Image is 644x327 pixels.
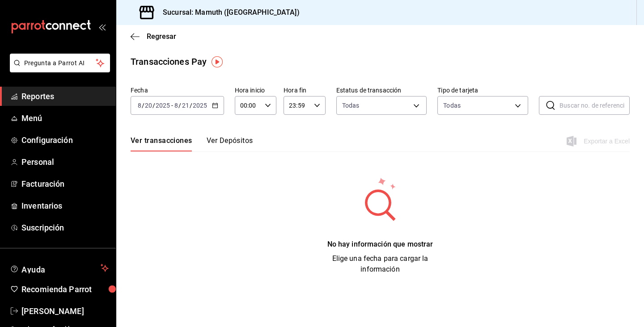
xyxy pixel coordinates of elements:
[131,87,224,93] label: Fecha
[156,7,300,18] h3: Sucursal: Mamuth ([GEOGRAPHIC_DATA])
[6,65,110,74] a: Pregunta a Parrot AI
[155,102,170,109] input: ----
[137,102,142,109] input: --
[21,222,109,234] span: Suscripción
[21,283,109,295] span: Recomienda Parrot
[131,32,176,41] button: Regresar
[131,55,207,68] div: Transacciones Pay
[559,96,630,114] input: Buscar no. de referencia
[336,87,427,93] label: Estatus de transacción
[153,102,155,109] span: /
[147,32,176,41] span: Regresar
[21,156,109,168] span: Personal
[443,101,461,110] div: Todas
[10,54,110,72] button: Pregunta a Parrot AI
[131,136,192,151] button: Ver transacciones
[342,101,360,110] span: Todas
[235,87,276,93] label: Hora inicio
[437,87,528,93] label: Tipo de tarjeta
[178,102,181,109] span: /
[144,102,153,109] input: --
[142,102,144,109] span: /
[192,102,208,109] input: ----
[131,136,253,151] div: navigation tabs
[182,102,190,109] input: --
[313,239,447,250] div: No hay información que mostrar
[171,102,173,109] span: -
[98,23,106,30] button: open_drawer_menu
[21,263,97,273] span: Ayuda
[24,59,96,68] span: Pregunta a Parrot AI
[284,87,325,93] label: Hora fin
[207,136,253,151] button: Ver Depósitos
[21,200,109,212] span: Inventarios
[174,102,178,109] input: --
[21,90,109,102] span: Reportes
[212,56,223,67] img: Tooltip marker
[21,134,109,146] span: Configuración
[332,254,428,273] span: Elige una fecha para cargar la información
[21,112,109,124] span: Menú
[21,178,109,190] span: Facturación
[21,305,109,317] span: [PERSON_NAME]
[190,102,192,109] span: /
